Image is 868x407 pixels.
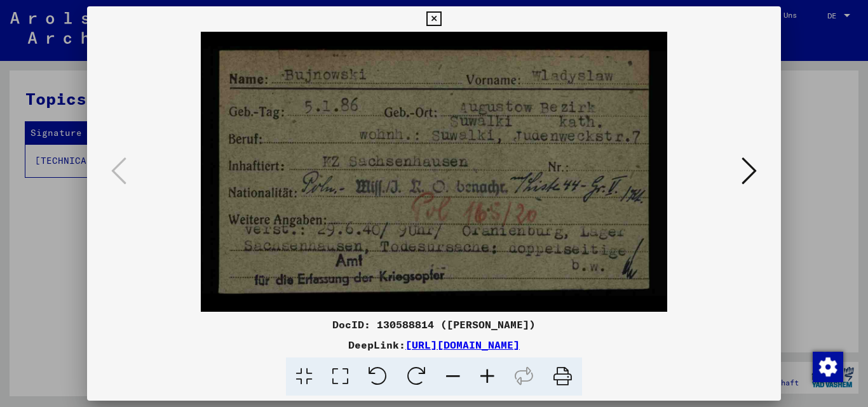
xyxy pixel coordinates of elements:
div: Zustimmung ändern [812,351,843,382]
img: 001.jpg [130,32,738,312]
div: DeepLink: [87,337,782,352]
div: DocID: 130588814 ([PERSON_NAME]) [87,317,782,332]
a: [URL][DOMAIN_NAME] [405,338,520,351]
img: Zustimmung ändern [813,352,843,382]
